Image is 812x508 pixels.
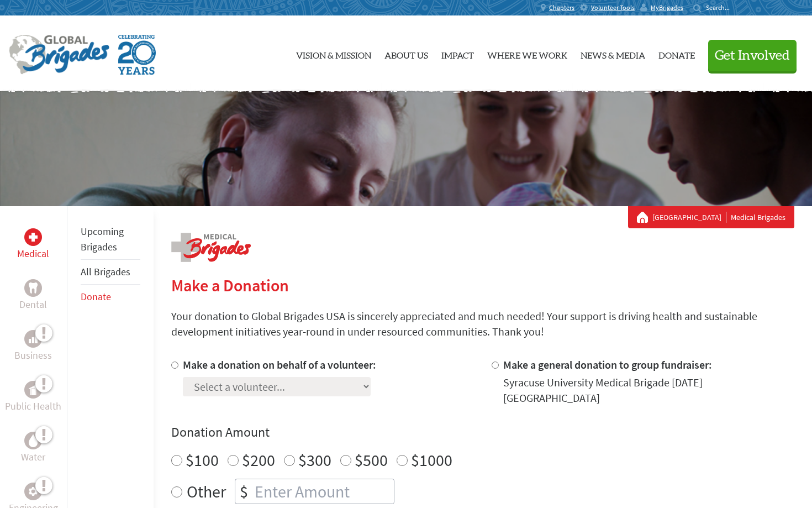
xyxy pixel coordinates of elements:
label: Make a donation on behalf of a volunteer: [183,358,376,371]
a: [GEOGRAPHIC_DATA] [652,212,726,223]
li: Donate [81,285,140,309]
span: Chapters [549,3,574,12]
a: Public HealthPublic Health [5,381,61,414]
div: Public Health [24,381,42,399]
a: Donate [81,290,111,303]
img: Water [29,434,38,447]
div: Water [24,432,42,449]
label: Make a general donation to group fundraiser: [503,358,712,371]
h2: Make a Donation [171,275,794,295]
a: Vision & Mission [296,25,371,82]
div: Medical Brigades [637,212,785,223]
a: Where We Work [487,25,567,82]
div: $ [235,479,252,504]
img: Engineering [29,487,38,496]
button: Get Involved [708,40,797,71]
a: Upcoming Brigades [81,225,124,253]
label: $200 [242,449,275,470]
img: Business [29,334,38,343]
a: News & Media [581,25,645,82]
span: MyBrigades [651,3,683,12]
p: Your donation to Global Brigades USA is sincerely appreciated and much needed! Your support is dr... [171,308,794,339]
label: $300 [298,449,331,470]
li: All Brigades [81,260,140,285]
a: MedicalMedical [17,228,49,261]
div: Business [24,330,42,348]
li: Upcoming Brigades [81,219,140,260]
img: logo-medical.png [171,233,251,262]
div: Medical [24,228,42,246]
input: Enter Amount [252,479,394,504]
a: All Brigades [81,265,130,278]
img: Global Brigades Logo [9,35,109,75]
div: Dental [24,279,42,297]
label: $500 [355,449,388,470]
img: Medical [29,233,38,242]
img: Global Brigades Celebrating 20 Years [118,35,156,75]
a: WaterWater [21,432,45,465]
label: $1000 [411,449,452,470]
p: Water [21,449,45,465]
h4: Donation Amount [171,423,794,441]
img: Dental [29,282,38,293]
span: Volunteer Tools [591,3,635,12]
div: Syracuse University Medical Brigade [DATE] [GEOGRAPHIC_DATA] [503,375,794,406]
p: Medical [17,246,49,261]
img: Public Health [29,384,38,395]
label: Other [187,479,226,504]
div: Engineering [24,483,42,500]
p: Business [14,348,52,363]
a: BusinessBusiness [14,330,52,363]
label: $100 [186,449,219,470]
a: DentalDental [19,279,47,312]
p: Public Health [5,399,61,414]
input: Search... [706,3,737,12]
a: Impact [441,25,474,82]
p: Dental [19,297,47,312]
a: About Us [384,25,428,82]
span: Get Involved [715,49,790,62]
a: Donate [658,25,695,82]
